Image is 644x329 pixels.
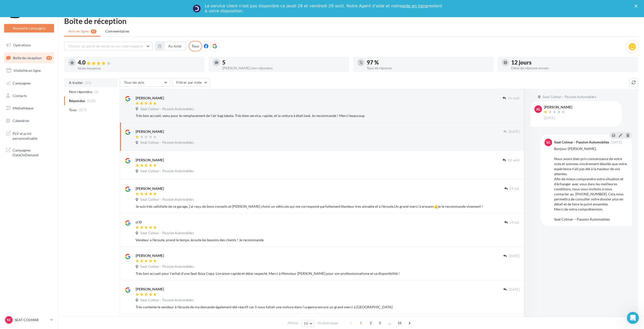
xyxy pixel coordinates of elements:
[3,91,55,101] a: Contacts
[13,130,52,141] span: PLV et print personnalisable
[3,115,55,126] a: Calendrier
[46,56,52,60] div: 11
[136,253,164,258] div: [PERSON_NAME]
[3,145,55,160] a: Campagnes DataOnDemand
[367,60,489,65] div: 97 %
[136,158,164,163] div: [PERSON_NAME]
[136,305,520,310] div: Très contente le vendeur à l'écoute de ma demande également été réactif car il nous fallait une v...
[140,197,194,202] span: Seat Colmar - Passion Automobiles
[386,319,394,327] span: ...
[94,90,99,94] span: (5)
[78,67,201,70] div: Note moyenne
[627,312,639,324] iframe: Intercom live chat
[15,317,48,322] p: SEAT COLMAR
[155,42,186,50] button: Au total
[205,4,443,14] div: Le service client n'est pas disponible ce jeudi 28 et vendredi 29 août. Notre Agent d'aide et not...
[554,146,628,222] div: Bonjour [PERSON_NAME], Nous avons bien pris connaissance de votre note et sommes sincèrement déso...
[140,264,194,269] span: Seat Colmar - Passion Automobiles
[105,29,130,34] span: Commentaires
[172,78,210,87] button: Filtrer par note
[13,55,42,60] span: Boîte de réception
[140,169,194,173] span: Seat Colmar - Passion Automobiles
[69,107,77,112] span: Tous
[69,80,83,85] span: A traiter
[13,93,27,98] span: Contacts
[124,80,144,84] span: Tous les avis
[222,60,345,65] div: 5
[64,42,153,50] button: Choisir un point de vente ou un code magasin
[508,158,520,163] span: 02 août
[193,5,201,13] img: Profile image for Service-Client
[508,96,520,101] span: 26 août
[3,78,55,88] a: Campagnes
[136,204,520,209] div: Je suis très satisfaite de ce garage, j'ai reçu de bons conseils et [PERSON_NAME] choisi un véhic...
[3,40,55,50] a: Opérations
[509,220,520,225] span: 24 juil.
[120,78,170,87] button: Tous les avis
[3,103,55,113] a: Médiathèque
[14,68,41,73] span: Visibilité en ligne
[79,108,87,112] span: (157)
[302,320,314,327] button: 10
[69,89,92,94] span: Non répondus
[376,319,384,327] span: 3
[367,319,375,327] span: 2
[85,81,91,85] span: (11)
[511,66,634,70] div: Délai de réponse moyen
[287,321,299,325] span: Afficher
[140,231,194,235] span: Seat Colmar - Passion Automobiles
[357,319,365,327] span: 1
[304,321,308,325] span: 10
[509,287,520,292] span: [DATE]
[68,44,143,48] span: Choisir un point de vente ou un code magasin
[140,298,194,303] span: Seat Colmar - Passion Automobiles
[509,254,520,258] span: [DATE]
[509,130,520,134] span: [DATE]
[7,317,11,322] span: SC
[136,287,164,292] div: [PERSON_NAME]
[317,321,338,325] span: résultats/page
[13,81,31,85] span: Campagnes
[511,60,634,65] div: 12 jours
[136,113,520,118] div: Très bon accueil, venu pour le remplacement de l'air bag takata. Très bien service, rapide, et la...
[367,66,489,70] div: Taux de réponse
[136,186,164,191] div: [PERSON_NAME]
[164,42,186,50] button: Au total
[78,60,201,66] div: 4.0
[189,41,202,51] div: Tous
[140,107,194,111] span: Seat Colmar - Passion Automobiles
[140,140,194,145] span: Seat Colmar - Passion Automobiles
[136,237,520,243] div: Vendeur a l'écoute, prend le temps, écoute les besoins des clients ! Je recommande
[136,220,142,225] div: cl D
[4,24,54,33] button: Nouvelle campagne
[402,4,428,8] a: aide en ligne
[544,116,555,121] span: [DATE]
[546,140,551,145] span: SC
[222,66,345,70] div: [PERSON_NAME] non répondus
[3,65,55,76] a: Visibilité en ligne
[536,107,540,112] span: AL
[13,147,52,158] span: Campagnes DataOnDemand
[136,96,164,101] div: [PERSON_NAME]
[136,271,520,276] div: Très bon accueil pour l'achat d'une Seat Ibiza Copa. Livraison rapide et délai respecté. Merci à ...
[64,17,638,25] div: Boîte de réception
[544,105,572,109] div: [PERSON_NAME]
[395,319,404,327] span: 16
[3,52,55,63] a: Boîte de réception11
[4,315,54,325] a: SC SEAT COLMAR
[611,141,622,144] span: [DATE]
[554,140,609,144] div: Seat Colmar - Passion Automobiles
[634,5,639,8] div: Fermer
[543,95,596,99] span: Seat Colmar - Passion Automobiles
[136,129,164,134] div: [PERSON_NAME]
[3,128,55,143] a: PLV et print personnalisable
[13,43,31,47] span: Opérations
[13,118,30,123] span: Calendrier
[509,187,520,191] span: 24 juil.
[13,106,33,110] span: Médiathèque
